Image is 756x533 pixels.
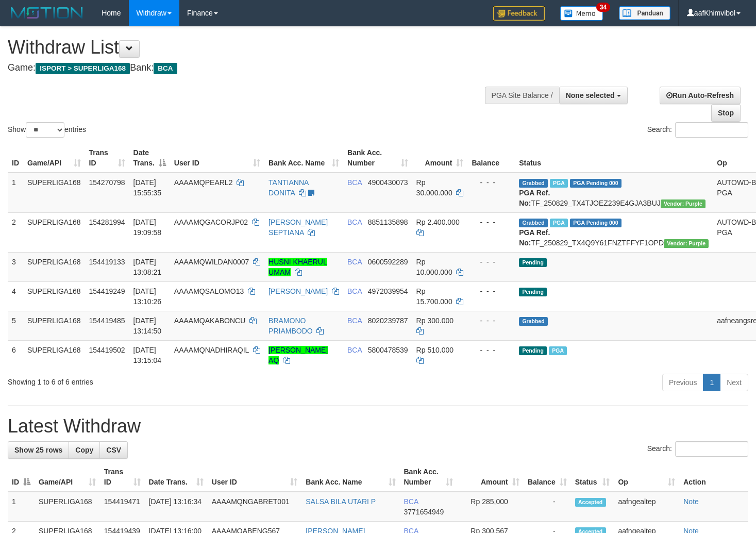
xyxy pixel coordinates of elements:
span: AAAAMQGACORJP02 [174,218,248,226]
td: - [524,492,571,522]
th: Balance: activate to sort column ascending [524,462,571,492]
span: AAAAMQPEARL2 [174,178,233,187]
img: Button%20Memo.svg [560,6,603,21]
span: 154281994 [89,218,125,226]
span: Accepted [575,498,606,507]
span: 154419502 [89,346,125,354]
span: Marked by aafsoycanthlai [549,346,567,355]
b: PGA Ref. No: [519,228,550,247]
input: Search: [675,122,748,138]
span: Rp 15.700.000 [416,287,452,306]
span: Rp 30.000.000 [416,178,452,197]
td: SUPERLIGA168 [23,281,85,311]
span: Copy 5800478539 to clipboard [368,346,408,354]
span: Copy 3771654949 to clipboard [404,508,444,516]
a: Note [683,497,699,506]
span: [DATE] 13:10:26 [133,287,162,306]
a: BRAMONO PRIAMBODO [268,317,313,335]
span: Copy 8020239787 to clipboard [368,317,408,325]
td: SUPERLIGA168 [23,212,85,252]
h4: Game: Bank: [8,63,494,73]
th: Trans ID: activate to sort column ascending [85,143,129,173]
label: Search: [647,122,748,138]
button: None selected [559,87,628,104]
td: TF_250829_TX4Q9Y61FNZTFFYF1OPD [515,212,713,252]
label: Show entries [8,122,86,138]
span: Grabbed [519,179,548,188]
span: Rp 510.000 [416,346,453,354]
span: Marked by aafmaleo [550,179,568,188]
img: panduan.png [619,6,670,20]
img: MOTION_logo.png [8,5,86,21]
th: ID: activate to sort column descending [8,462,35,492]
span: [DATE] 19:09:58 [133,218,162,237]
th: Amount: activate to sort column ascending [412,143,468,173]
a: Stop [711,104,741,122]
span: 154419485 [89,317,125,325]
span: Copy 8851135898 to clipboard [368,218,408,226]
span: PGA Pending [570,179,621,188]
span: Vendor URL: https://trx4.1velocity.biz [661,199,705,208]
td: SUPERLIGA168 [23,173,85,213]
a: TANTIANNA DONITA [268,178,309,197]
td: TF_250829_TX4TJOEZ239E4GJA3BUJ [515,173,713,213]
span: Copy 0600592289 to clipboard [368,258,408,266]
th: Bank Acc. Number: activate to sort column ascending [400,462,457,492]
td: 1 [8,173,23,213]
a: Previous [662,374,703,391]
span: Marked by aafnonsreyleab [550,219,568,227]
a: [PERSON_NAME] [268,287,328,295]
span: BCA [347,258,362,266]
td: aafngealtep [614,492,679,522]
a: Run Auto-Refresh [660,87,741,104]
th: User ID: activate to sort column ascending [208,462,301,492]
a: Next [720,374,748,391]
a: 1 [703,374,720,391]
span: Rp 300.000 [416,317,453,325]
span: [DATE] 13:08:21 [133,258,162,276]
span: 154270798 [89,178,125,187]
th: Bank Acc. Name: activate to sort column ascending [264,143,343,173]
a: CSV [99,441,128,459]
th: Trans ID: activate to sort column ascending [100,462,145,492]
th: User ID: activate to sort column ascending [170,143,264,173]
td: AAAAMQNGABRET001 [208,492,301,522]
th: Game/API: activate to sort column ascending [23,143,85,173]
select: Showentries [26,122,64,138]
span: [DATE] 13:15:04 [133,346,162,364]
th: Amount: activate to sort column ascending [457,462,524,492]
span: ISPORT > SUPERLIGA168 [36,63,130,74]
span: Copy 4972039954 to clipboard [368,287,408,295]
div: - - - [472,286,511,296]
td: 3 [8,252,23,281]
span: Copy 4900430073 to clipboard [368,178,408,187]
span: Copy [75,446,93,454]
td: [DATE] 13:16:34 [145,492,208,522]
b: PGA Ref. No: [519,189,550,207]
span: CSV [106,446,121,454]
span: AAAAMQAKABONCU [174,317,245,325]
span: BCA [347,178,362,187]
span: BCA [347,317,362,325]
span: Vendor URL: https://trx4.1velocity.biz [664,239,709,248]
th: Status [515,143,713,173]
th: Bank Acc. Name: activate to sort column ascending [301,462,399,492]
th: Game/API: activate to sort column ascending [35,462,100,492]
span: AAAAMQNADHIRAQIL [174,346,249,354]
div: Showing 1 to 6 of 6 entries [8,373,307,387]
input: Search: [675,441,748,457]
span: Grabbed [519,219,548,227]
span: Rp 2.400.000 [416,218,460,226]
img: Feedback.jpg [493,6,545,21]
span: 154419133 [89,258,125,266]
div: - - - [472,315,511,326]
a: [PERSON_NAME] AQ [268,346,328,364]
h1: Latest Withdraw [8,416,748,437]
th: Status: activate to sort column ascending [571,462,614,492]
span: PGA Pending [570,219,621,227]
label: Search: [647,441,748,457]
span: BCA [154,63,177,74]
td: 154419471 [100,492,145,522]
th: Date Trans.: activate to sort column ascending [145,462,208,492]
a: [PERSON_NAME] SEPTIANA [268,218,328,237]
